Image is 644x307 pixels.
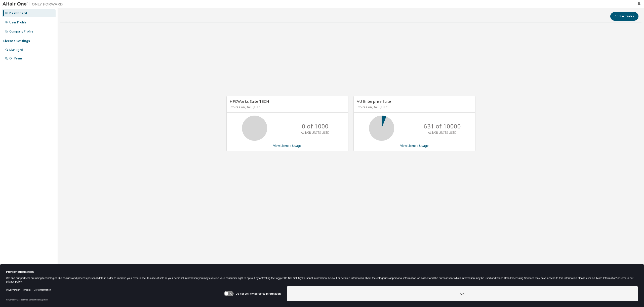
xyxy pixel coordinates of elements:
p: Expires on [DATE] UTC [357,105,471,109]
p: 0 of 1000 [302,122,329,130]
div: License Settings [3,39,30,43]
p: 631 of 10000 [424,122,461,130]
p: Expires on [DATE] UTC [230,105,344,109]
div: User Profile [9,20,26,24]
span: AU Enterprise Suite [357,99,391,104]
div: Company Profile [9,29,33,33]
a: View License Usage [273,144,302,148]
div: Managed [9,48,23,52]
p: ALTAIR UNITS USED [301,130,330,135]
span: HPCWorks Suite TECH [230,99,269,104]
button: Contact Sales [610,12,638,21]
p: ALTAIR UNITS USED [428,130,457,135]
div: Dashboard [9,11,27,15]
img: Altair One [3,2,65,7]
a: View License Usage [400,144,429,148]
div: On Prem [9,56,22,60]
